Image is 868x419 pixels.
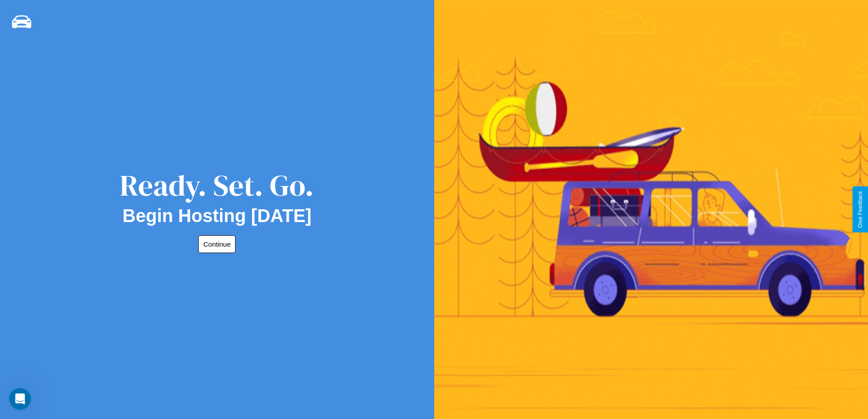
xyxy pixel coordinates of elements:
[123,206,312,226] h2: Begin Hosting [DATE]
[9,388,31,410] iframe: Intercom live chat
[120,165,314,206] div: Ready. Set. Go.
[857,191,863,228] div: Give Feedback
[198,235,236,253] button: Continue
